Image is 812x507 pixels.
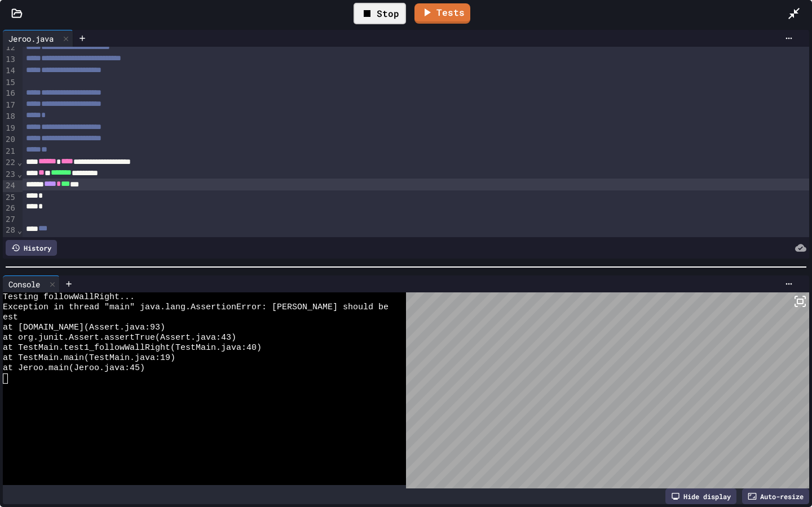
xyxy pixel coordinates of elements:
span: at TestMain.main(TestMain.java:19) [3,353,175,363]
span: at TestMain.test1_followWallRight(TestMain.java:40) [3,343,262,353]
span: at [DOMAIN_NAME](Assert.java:93) [3,323,165,333]
span: Exception in thread "main" java.lang.AssertionError: [PERSON_NAME] should be facing w [3,303,434,313]
span: at org.junit.Assert.assertTrue(Assert.java:43) [3,333,236,343]
div: Chat with us now!Close [5,5,78,72]
span: at Jeroo.main(Jeroo.java:45) [3,363,145,373]
span: Testing followWallRight... [3,292,135,303]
